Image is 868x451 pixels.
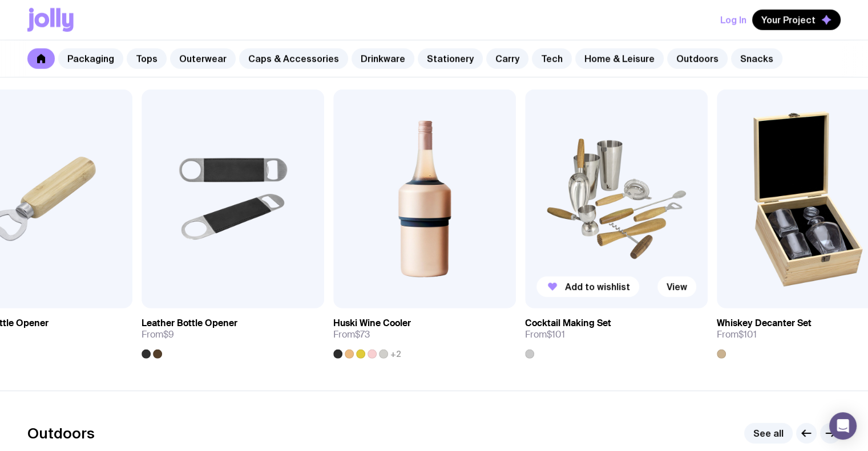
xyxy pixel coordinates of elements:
a: Tops [127,48,167,69]
div: Open Intercom Messenger [829,412,857,440]
a: Snacks [731,48,782,69]
span: +2 [390,350,401,359]
button: Add to wishlist [536,277,639,297]
span: $101 [547,328,565,340]
span: $9 [163,328,174,340]
a: Outerwear [170,48,236,69]
a: Packaging [58,48,123,69]
a: Carry [486,48,528,69]
a: View [657,277,696,297]
h3: Huski Wine Cooler [333,318,411,329]
span: From [142,329,174,340]
span: $73 [355,328,370,340]
a: Stationery [418,48,483,69]
span: Your Project [761,14,815,26]
span: From [333,329,370,340]
a: Drinkware [352,48,414,69]
h3: Cocktail Making Set [525,318,611,329]
a: Outdoors [667,48,728,69]
span: From [525,329,565,340]
span: From [717,329,757,340]
button: Your Project [752,10,841,30]
span: Add to wishlist [565,281,630,292]
a: Huski Wine CoolerFrom$73+2 [333,308,516,359]
a: Tech [532,48,572,69]
a: Leather Bottle OpenerFrom$9 [142,308,324,359]
a: See all [744,423,793,444]
button: Log In [720,10,746,30]
span: $101 [738,328,757,340]
h2: Outdoors [27,425,95,442]
a: Cocktail Making SetFrom$101 [525,308,708,359]
h3: Whiskey Decanter Set [717,318,812,329]
a: Home & Leisure [575,48,664,69]
h3: Leather Bottle Opener [142,318,237,329]
a: Caps & Accessories [239,48,348,69]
